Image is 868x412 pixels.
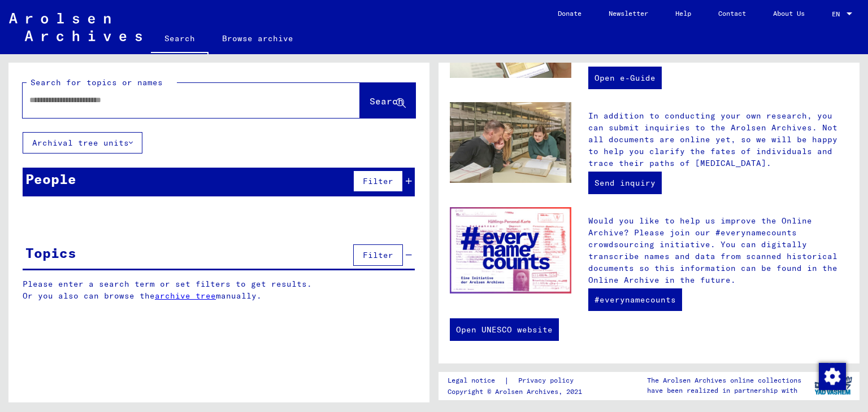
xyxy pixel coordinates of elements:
[588,288,682,311] a: #everynamecounts
[25,169,76,189] div: People
[155,291,216,301] a: archive tree
[819,363,846,390] img: Change consent
[818,362,845,389] div: Change consent
[588,67,662,89] a: Open e-Guide
[9,13,142,41] img: Arolsen_neg.svg
[353,244,403,266] button: Filter
[647,385,801,396] p: have been realized in partnership with
[448,375,587,387] div: |
[209,25,307,52] a: Browse archive
[363,250,393,260] span: Filter
[588,172,662,194] a: Send inquiry
[448,375,504,387] a: Legal notice
[31,77,163,87] mat-label: Search for topics or names
[450,318,559,341] a: Open UNESCO website
[450,102,571,183] img: inquiries.jpg
[647,375,801,385] p: The Arolsen Archives online collections
[360,83,415,118] button: Search
[509,375,587,387] a: Privacy policy
[353,170,403,192] button: Filter
[588,110,848,169] p: In addition to conducting your own research, you can submit inquiries to the Arolsen Archives. No...
[23,132,142,154] button: Archival tree units
[450,207,571,293] img: enc.jpg
[25,243,76,263] div: Topics
[448,387,587,397] p: Copyright © Arolsen Archives, 2021
[812,371,854,400] img: yv_logo.png
[832,10,844,18] span: EN
[23,278,415,302] p: Please enter a search term or set filters to get results. Or you also can browse the manually.
[370,95,403,107] span: Search
[151,25,209,54] a: Search
[363,176,393,186] span: Filter
[588,215,848,286] p: Would you like to help us improve the Online Archive? Please join our #everynamecounts crowdsourc...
